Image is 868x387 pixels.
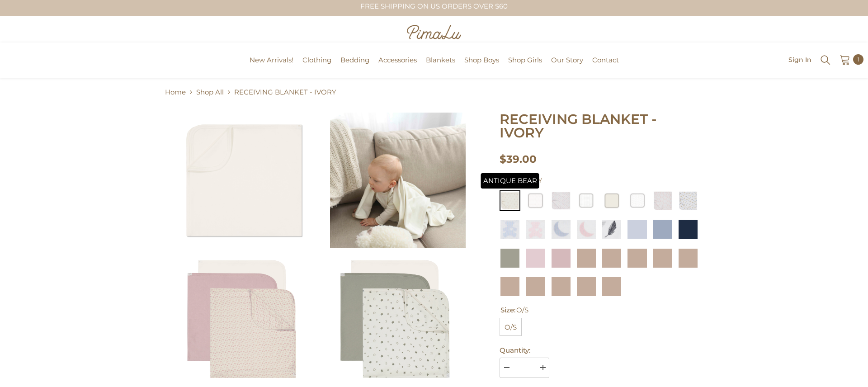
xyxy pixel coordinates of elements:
[551,248,571,269] a: DUSTY PINK
[500,345,698,356] label: Quantity:
[426,56,455,64] span: Blankets
[576,248,597,269] a: OATMEAL
[576,276,597,297] img: RECEIVING BLANKET - OATMEAL Swatch
[176,113,312,248] img: RECEIVING BLANKET - IVORY IVORY O/S
[678,190,698,211] img: RECEIVING BLANKET - WOOD TOYS
[374,55,421,78] a: Accessories
[500,190,520,211] a: ANTIQUE BEAR
[601,248,622,269] img: RECEIVING BLANKET - OATMEAL Swatch
[788,56,811,63] a: Sign In
[551,276,571,297] img: RECEIVING BLANKET - OATMEAL Swatch
[576,248,597,269] img: RECEIVING BLANKET - OATMEAL Swatch
[652,219,673,240] a: SLATE BLUE
[525,248,546,269] img: RECEIVING BLANKET - LIGHT PINK Swatch
[601,219,622,240] img: RECEIVING BLANKET - FEATHERS Swatch
[551,276,571,297] a: OATMEAL
[302,56,331,64] span: Clothing
[601,248,622,269] a: OATMEAL
[196,87,224,98] a: Shop All
[250,56,293,64] span: New Arrivals!
[652,190,673,211] img: RECEIVING BLANKET - STEM BLOSSOMS
[627,248,647,269] img: RECEIVING BLANKET - OATMEAL Swatch
[551,190,571,211] a: BUTTERFLY FLORAL
[652,219,673,240] img: RECEIVING BLANKET - SLATE BLUE Swatch
[551,219,571,240] img: RECEIVING BLANKET - MOON AND STARS BLUE Swatch
[500,219,520,240] img: RECEIVING BLANKET - TEDDY BEAR BLUE Swatch
[516,306,528,314] span: O/S
[298,55,336,78] a: Clothing
[525,248,546,269] a: LIGHT PINK
[330,113,466,248] img: RECEIVING BLANKET - IVORY
[678,248,698,269] img: RECEIVING BLANKET - OATMEAL Swatch
[460,55,504,78] a: Shop Boys
[576,276,597,297] a: OATMEAL
[336,55,374,78] a: Bedding
[464,56,499,64] span: Shop Boys
[504,55,547,78] a: Shop Girls
[678,190,698,211] a: WOOD TOYS
[5,57,33,64] a: Pimalu
[500,190,520,211] img: RECEIVING BLANKET - ANTIQUE BEAR
[500,175,698,186] div: IVORY
[588,55,623,78] a: Contact
[500,276,520,297] img: RECEIVING BLANKET - OATMEAL Swatch
[500,248,520,269] img: RECEIVING BLANKET - SAGE GREEN Swatch
[500,276,520,297] a: OATMEAL
[627,219,647,240] img: RECEIVING BLANKET - LIGHT BLUE Swatch
[601,190,622,211] a: HEART BALLOON
[421,55,460,78] a: Blankets
[678,219,698,240] img: RECEIVING BLANKET - NAVY Swatch
[576,190,597,211] a: CAROUSEL
[576,219,597,240] a: MOON AND STARS PINK
[576,190,597,211] img: RECEIVING BLANKET - CAROUSEL
[500,305,529,316] legend: Size:
[652,248,673,269] img: RECEIVING BLANKET - OATMEAL Swatch
[601,219,622,240] a: FEATHERS
[551,219,571,240] a: MOON AND STARS BLUE
[547,55,588,78] a: Our Story
[525,276,546,297] img: RECEIVING BLANKET - OATMEAL Swatch
[551,190,571,211] img: RECEIVING BLANKET - BUTTERFLY FLORAL
[601,276,622,297] img: RECEIVING BLANKET - OATMEAL Swatch
[525,190,546,211] img: RECEIVING BLANKET - BALLERINA
[234,87,336,98] span: RECEIVING BLANKET - IVORY
[627,190,647,211] a: SAILBOATS
[592,56,619,64] span: Contact
[508,56,542,64] span: Shop Girls
[652,248,673,269] a: OATMEAL
[627,190,647,211] img: RECEIVING BLANKET - SAILBOATS
[551,56,583,64] span: Our Story
[500,248,520,269] a: SAGE GREEN
[678,248,698,269] a: OATMEAL
[678,219,698,240] a: NAVY
[525,219,546,240] img: RECEIVING BLANKET - TEDDY BEAR PINK Swatch
[407,25,461,39] img: Pimalu
[340,56,369,64] span: Bedding
[165,87,186,98] a: Home
[165,82,694,102] nav: breadcrumbs
[378,56,417,64] span: Accessories
[627,248,647,269] a: OATMEAL
[652,190,673,211] a: STEM BLOSSOMS
[525,219,546,240] a: TEDDY BEAR PINK
[820,53,831,66] summary: Search
[627,219,647,240] a: LIGHT BLUE
[245,55,298,78] a: New Arrivals!
[500,219,520,240] a: TEDDY BEAR BLUE
[551,248,571,269] img: RECEIVING BLANKET - DUSTY PINK Swatch
[500,153,537,165] span: $39.00
[601,190,622,211] img: RECEIVING BLANKET - HEART BALLOON
[858,55,859,65] span: 1
[525,190,546,211] a: BALLERINA
[525,276,546,297] a: OATMEAL
[576,219,597,240] img: RECEIVING BLANKET - MOON AND STARS PINK Swatch
[601,276,622,297] a: OATMEAL
[500,111,657,141] span: RECEIVING BLANKET - IVORY
[500,318,522,336] span: O/S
